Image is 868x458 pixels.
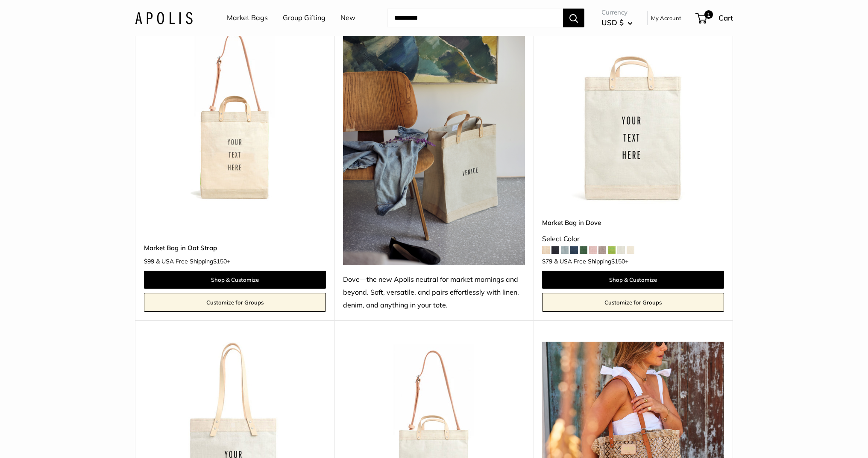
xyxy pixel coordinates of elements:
[144,23,326,205] a: Market Bag in Oat StrapMarket Bag in Oat Strap
[343,23,525,265] img: Dove—the new Apolis neutral for market mornings and beyond. Soft, versatile, and pairs effortless...
[542,233,724,245] div: Select Color
[651,13,681,23] a: My Account
[144,271,326,289] a: Shop & Customize
[227,12,268,24] a: Market Bags
[144,243,326,253] a: Market Bag in Oat Strap
[340,12,355,24] a: New
[283,12,325,24] a: Group Gifting
[7,425,91,451] iframe: Sign Up via Text for Offers
[554,258,628,264] span: & USA Free Shipping +
[696,11,733,25] a: 1 Cart
[135,12,193,24] img: Apolis
[144,257,154,265] span: $99
[601,16,633,30] button: USD $
[542,257,552,265] span: $79
[387,9,563,27] input: Search...
[563,9,584,27] button: Search
[542,23,724,205] a: Market Bag in DoveMarket Bag in Dove
[542,293,724,312] a: Customize for Groups
[601,6,633,18] span: Currency
[704,10,713,19] span: 1
[611,257,625,265] span: $150
[144,293,326,312] a: Customize for Groups
[542,271,724,289] a: Shop & Customize
[213,257,227,265] span: $150
[343,273,525,312] div: Dove—the new Apolis neutral for market mornings and beyond. Soft, versatile, and pairs effortless...
[144,23,326,205] img: Market Bag in Oat Strap
[156,258,230,264] span: & USA Free Shipping +
[542,218,724,228] a: Market Bag in Dove
[601,18,624,27] span: USD $
[718,13,733,22] span: Cart
[542,23,724,205] img: Market Bag in Dove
